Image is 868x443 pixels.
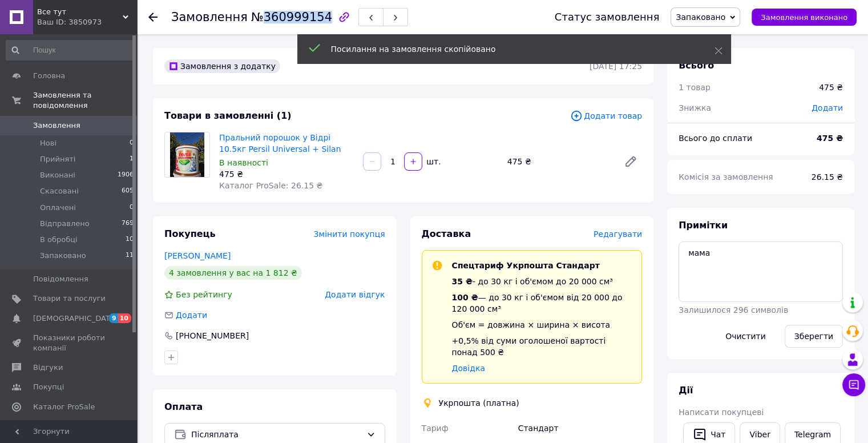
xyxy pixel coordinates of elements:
span: Дії [679,385,693,396]
span: Комісія за замовлення [679,172,773,182]
div: +0,5% від суми оголошеної вартості понад 500 ₴ [452,335,633,358]
button: Очистити [716,325,776,348]
span: Виконані [40,170,75,180]
span: Змінити покупця [314,229,385,239]
a: Пральний порошок у Відрі 10.5кг Persil Universal + Silan [219,133,341,154]
div: Укрпошта (платна) [436,397,522,409]
span: 10 [118,313,131,323]
span: Замовлення виконано [761,13,847,22]
div: 475 ₴ [503,154,615,170]
span: Тариф [422,424,449,433]
div: шт. [423,156,442,167]
span: Без рейтингу [176,290,232,299]
span: Спецтариф Укрпошта Стандарт [452,261,600,270]
span: [DEMOGRAPHIC_DATA] [33,313,118,324]
span: Товари та послуги [33,293,106,304]
span: Запаковано [40,251,86,261]
button: Чат з покупцем [842,373,865,396]
span: Показники роботи компанії [33,333,106,353]
button: Зберегти [785,325,843,348]
span: Скасовані [40,186,79,196]
span: Доставка [422,228,471,239]
span: Відгуки [33,363,63,373]
img: Пральний порошок у Відрі 10.5кг Persil Universal + Silan [170,132,204,177]
textarea: мама [679,241,843,302]
span: 35 ₴ [452,277,473,286]
span: 0 [130,138,134,148]
span: Замовлення та повідомлення [33,90,137,111]
span: Замовлення [33,120,80,131]
span: Прийняті [40,154,75,164]
span: Знижка [679,103,711,112]
span: 11 [126,251,134,261]
span: Товари в замовленні (1) [164,110,292,121]
a: Довідка [452,364,485,373]
div: [PHONE_NUMBER] [175,330,250,341]
span: Додати [812,103,843,112]
span: Післяплата [191,428,362,441]
div: — до 30 кг і об'ємом від 20 000 до 120 000 см³ [452,292,633,315]
span: Покупці [33,382,64,392]
a: [PERSON_NAME] [164,251,231,260]
span: Покупець [164,228,216,239]
span: Залишилося 296 символів [679,305,788,315]
span: 1 товар [679,83,710,92]
div: Повернутися назад [148,11,158,23]
a: Редагувати [619,150,642,173]
span: Замовлення [171,10,248,24]
span: Головна [33,71,65,81]
div: Ваш ID: 3850973 [37,17,137,27]
span: 769 [122,219,134,229]
span: Додати відгук [325,290,385,299]
span: Каталог ProSale [33,402,95,412]
span: Оплачені [40,203,76,213]
span: 1906 [118,170,134,180]
button: Замовлення виконано [752,9,857,26]
span: 1 [130,154,134,164]
span: Відправлено [40,219,90,229]
span: 0 [130,203,134,213]
div: Стандарт [516,418,644,438]
span: 100 ₴ [452,293,478,302]
span: Всього до сплати [679,134,752,143]
span: В наявності [219,158,268,167]
span: В обробці [40,235,78,245]
span: 26.15 ₴ [812,172,843,182]
div: 475 ₴ [219,168,354,180]
span: Каталог ProSale: 26.15 ₴ [219,181,322,190]
b: 475 ₴ [817,134,843,143]
div: Посилання на замовлення скопійовано [331,43,686,55]
span: 10 [126,235,134,245]
span: Додати [176,311,207,320]
span: Редагувати [594,229,642,239]
span: Все тут [37,7,123,17]
span: Написати покупцеві [679,408,764,417]
span: Повідомлення [33,274,88,284]
div: Статус замовлення [555,11,660,23]
div: - до 30 кг і об'ємом до 20 000 см³ [452,276,633,287]
div: 475 ₴ [819,82,843,93]
span: 605 [122,186,134,196]
span: Додати товар [570,110,642,122]
span: Примітки [679,220,728,231]
input: Пошук [6,40,135,61]
span: Запаковано [676,13,725,22]
div: Об'єм = довжина × ширина × висота [452,319,633,331]
div: 4 замовлення у вас на 1 812 ₴ [164,266,302,280]
span: 9 [109,313,118,323]
span: №360999154 [251,10,332,24]
span: Оплата [164,401,203,412]
div: Замовлення з додатку [164,59,280,73]
span: Нові [40,138,56,148]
